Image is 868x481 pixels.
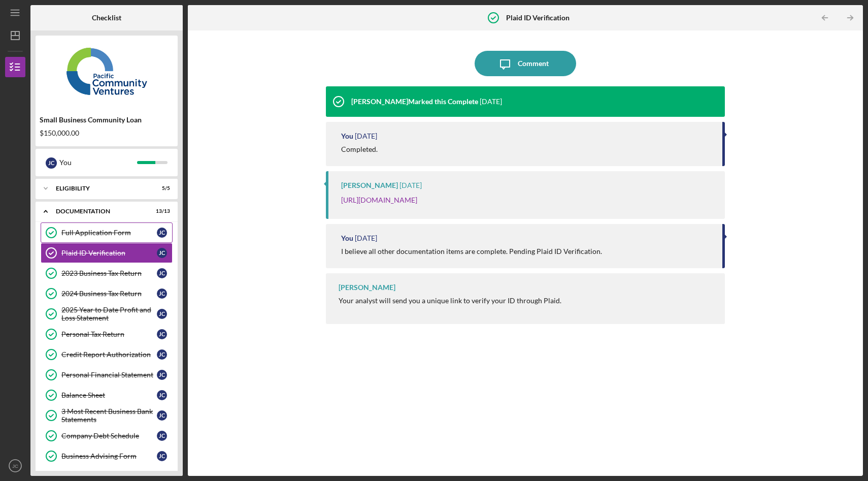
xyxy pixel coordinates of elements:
[157,288,167,299] div: J C
[475,51,576,76] button: Comment
[157,410,167,421] div: J C
[41,446,173,466] a: Business Advising FormJC
[157,370,167,380] div: J C
[61,249,157,257] div: Plaid ID Verification
[157,451,167,461] div: J C
[157,268,167,278] div: J C
[157,390,167,400] div: J C
[41,283,173,304] a: 2024 Business Tax ReturnJC
[61,229,157,237] div: Full Application Form
[341,145,378,153] div: Completed.
[351,98,478,106] div: [PERSON_NAME] Marked this Complete
[41,426,173,446] a: Company Debt ScheduleJC
[341,132,353,140] div: You
[61,407,157,424] div: 3 Most Recent Business Bank Statements
[40,129,174,137] div: $150,000.00
[41,405,173,426] a: 3 Most Recent Business Bank StatementsJC
[41,243,173,263] a: Plaid ID VerificationJC
[61,432,157,440] div: Company Debt Schedule
[46,157,57,169] div: J C
[41,365,173,385] a: Personal Financial StatementJC
[157,329,167,339] div: J C
[41,222,173,243] a: Full Application FormJC
[61,452,157,460] div: Business Advising Form
[12,463,18,469] text: JC
[355,234,377,242] time: 2025-07-21 20:32
[92,14,121,22] b: Checklist
[61,330,157,338] div: Personal Tax Return
[157,349,167,360] div: J C
[341,181,398,189] div: [PERSON_NAME]
[41,324,173,344] a: Personal Tax ReturnJC
[59,154,137,171] div: You
[40,116,174,124] div: Small Business Community Loan
[61,391,157,399] div: Balance Sheet
[480,98,502,106] time: 2025-07-21 22:05
[41,263,173,283] a: 2023 Business Tax ReturnJC
[61,350,157,359] div: Credit Report Authorization
[341,234,353,242] div: You
[518,51,549,76] div: Comment
[339,297,561,305] div: Your analyst will send you a unique link to verify your ID through Plaid.
[5,456,25,476] button: JC
[61,269,157,277] div: 2023 Business Tax Return
[61,306,157,322] div: 2025 Year to Date Profit and Loss Statement
[41,304,173,324] a: 2025 Year to Date Profit and Loss StatementJC
[41,344,173,365] a: Credit Report AuthorizationJC
[355,132,377,140] time: 2025-07-21 21:41
[341,196,417,204] a: [URL][DOMAIN_NAME]
[341,247,602,255] div: I believe all other documentation items are complete. Pending Plaid ID Verification.
[506,14,570,22] b: Plaid ID Verification
[157,431,167,441] div: J C
[157,248,167,258] div: J C
[339,283,395,292] div: [PERSON_NAME]
[61,290,157,298] div: 2024 Business Tax Return
[152,208,170,214] div: 13 / 13
[61,371,157,379] div: Personal Financial Statement
[56,185,145,191] div: Eligibility
[157,309,167,319] div: J C
[399,181,422,189] time: 2025-07-21 21:22
[152,185,170,191] div: 5 / 5
[56,208,145,214] div: Documentation
[36,41,178,102] img: Product logo
[41,385,173,405] a: Balance SheetJC
[157,228,167,238] div: J C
